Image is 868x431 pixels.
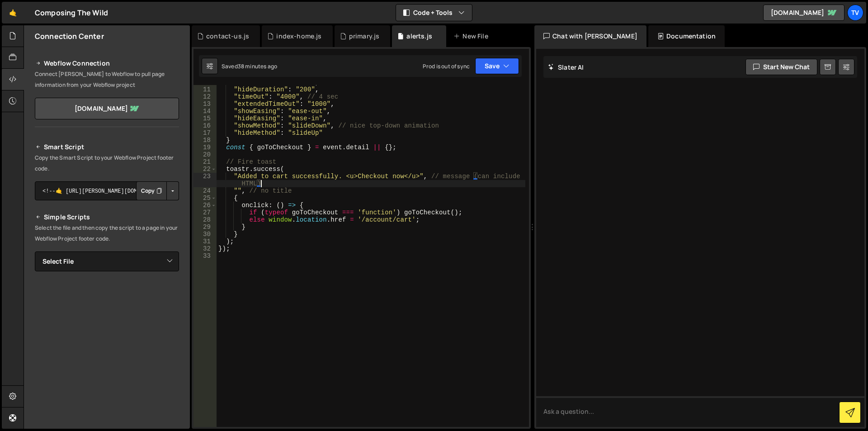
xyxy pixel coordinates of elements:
div: Prod is out of sync [423,62,470,70]
div: 22 [193,166,217,173]
a: 🤙 [2,2,24,24]
h2: Webflow Connection [35,58,179,69]
div: 12 [193,93,217,100]
div: 27 [193,209,217,216]
h2: Smart Script [35,142,179,152]
div: Documentation [648,25,725,47]
div: 14 [193,108,217,115]
div: 25 [193,194,217,202]
a: [DOMAIN_NAME] [763,5,844,21]
div: 28 [193,216,217,223]
div: Composing The Wild [35,7,108,18]
div: 11 [193,86,217,93]
div: 18 [193,137,217,144]
div: 13 [193,100,217,108]
iframe: YouTube video player [35,286,180,368]
div: primary.js [349,32,380,41]
div: New File [453,32,491,41]
div: 33 [193,252,217,260]
p: Connect [PERSON_NAME] to Webflow to pull page information from your Webflow project [35,69,179,90]
h2: Slater AI [548,63,584,71]
div: 31 [193,238,217,245]
div: 30 [193,231,217,238]
div: 19 [193,144,217,151]
div: Chat with [PERSON_NAME] [534,25,646,47]
div: Button group with nested dropdown [136,181,179,200]
h2: Simple Scripts [35,212,179,223]
div: 20 [193,151,217,158]
button: Code + Tools [396,5,472,21]
p: Select the file and then copy the script to a page in your Webflow Project footer code. [35,223,179,244]
div: 38 minutes ago [238,62,277,70]
div: 29 [193,223,217,231]
textarea: <!--🤙 [URL][PERSON_NAME][DOMAIN_NAME]> <script>document.addEventListener("DOMContentLoaded", func... [35,181,179,200]
div: index-home.js [276,32,321,41]
a: [DOMAIN_NAME] [35,98,179,119]
button: Copy [136,181,167,200]
h2: Connection Center [35,31,104,41]
a: TV [847,5,863,21]
p: Copy the Smart Script to your Webflow Project footer code. [35,152,179,174]
div: 21 [193,158,217,166]
div: 16 [193,122,217,129]
div: 17 [193,129,217,137]
div: 15 [193,115,217,122]
div: Saved [222,62,277,70]
div: 26 [193,202,217,209]
div: 32 [193,245,217,252]
div: contact-us.js [206,32,249,41]
button: Start new chat [745,59,817,75]
div: alerts.js [406,32,432,41]
button: Save [475,58,519,74]
div: 24 [193,187,217,194]
div: 23 [193,173,217,187]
